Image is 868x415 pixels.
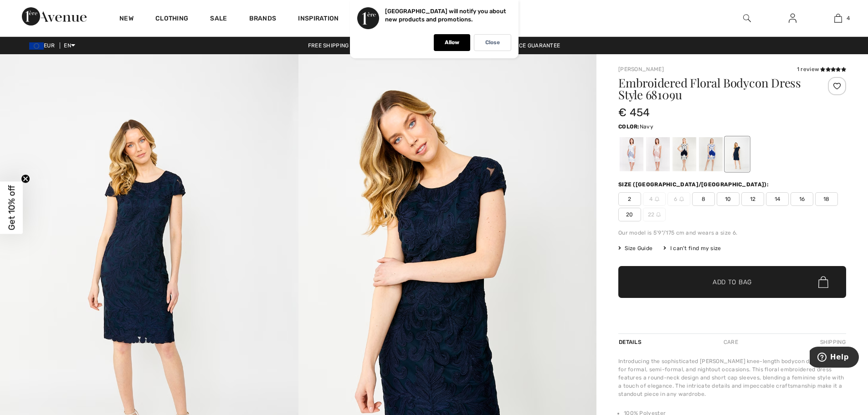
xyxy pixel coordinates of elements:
[656,212,661,217] img: ring-m.svg
[789,13,796,24] img: My Info
[618,77,808,101] h1: Embroidered Floral Bodycon Dress Style 68109u
[818,276,828,288] img: Bag.svg
[781,13,804,24] a: Sign In
[618,208,641,221] span: 20
[210,15,227,24] a: Sale
[64,42,75,49] span: EN
[618,266,846,298] button: Add to Bag
[620,137,643,171] div: Blue/Off White
[673,137,696,171] div: Navy/Offwhite
[485,39,500,46] p: Close
[119,15,134,24] a: New
[791,192,813,206] span: 16
[668,192,690,206] span: 6
[618,334,644,350] div: Details
[847,14,850,22] span: 4
[663,244,721,252] div: I can't find my size
[249,15,277,24] a: Brands
[716,334,746,350] div: Care
[655,197,659,201] img: ring-m.svg
[816,13,860,24] a: 4
[445,39,459,46] p: Allow
[21,174,30,183] button: Close teaser
[725,137,749,171] div: Navy
[646,137,670,171] div: Blush/Off white
[815,192,838,206] span: 18
[679,197,684,201] img: ring-m.svg
[640,123,653,130] span: Navy
[6,185,17,230] span: Get 10% off
[741,192,764,206] span: 12
[479,42,568,49] a: Lowest Price Guarantee
[713,277,752,287] span: Add to Bag
[618,106,650,119] span: € 454
[618,123,640,130] span: Color:
[643,192,666,206] span: 4
[743,13,751,24] img: search the website
[618,192,641,206] span: 2
[618,244,652,252] span: Size Guide
[810,347,859,369] iframe: Opens a widget where you can find more information
[618,180,770,189] div: Size ([GEOGRAPHIC_DATA]/[GEOGRAPHIC_DATA]):
[643,208,666,221] span: 22
[155,15,188,24] a: Clothing
[385,8,506,23] p: [GEOGRAPHIC_DATA] will notify you about new products and promotions.
[834,13,842,24] img: My Bag
[618,229,846,237] div: Our model is 5'9"/175 cm and wears a size 6.
[22,7,87,26] img: 1ère Avenue
[717,192,740,206] span: 10
[699,137,723,171] div: Royal/Off White
[818,334,846,350] div: Shipping
[29,42,58,49] span: EUR
[766,192,789,206] span: 14
[618,66,664,72] a: [PERSON_NAME]
[298,15,339,24] span: Inspiration
[692,192,715,206] span: 8
[797,65,846,73] div: 1 review
[618,357,846,398] div: Introducing the sophisticated [PERSON_NAME] knee-length bodycon dress, perfect for formal, semi-f...
[29,42,44,50] img: Euro
[301,42,420,49] a: Free shipping on orders over €130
